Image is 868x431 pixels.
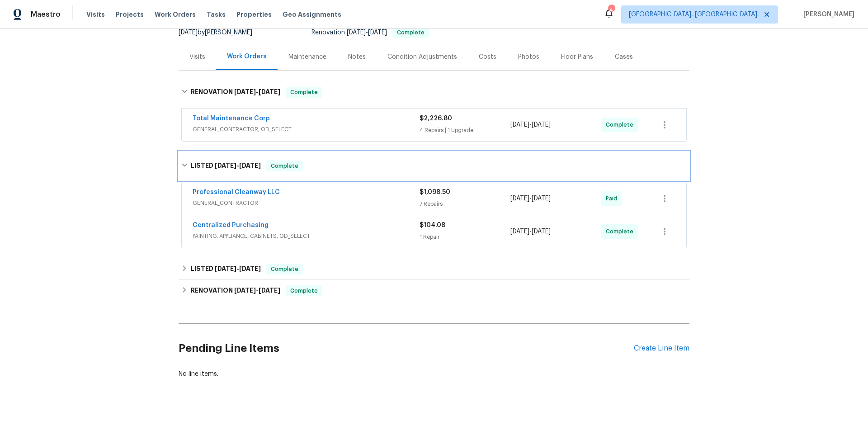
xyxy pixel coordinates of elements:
span: Projects [116,10,144,19]
span: - [215,162,261,169]
span: Tasks [207,11,226,18]
span: Complete [606,227,637,236]
span: GENERAL_CONTRACTOR, OD_SELECT [193,125,420,134]
span: [DATE] [215,265,236,272]
span: Complete [287,88,321,97]
h6: RENOVATION [191,87,280,98]
a: Total Maintenance Corp [193,115,270,122]
span: [DATE] [532,122,551,128]
span: GENERAL_CONTRACTOR [193,199,420,208]
div: by [PERSON_NAME] [179,27,263,38]
span: [DATE] [347,29,366,36]
div: No line items. [179,369,689,379]
span: [DATE] [510,195,529,202]
div: 4 [608,5,614,14]
span: - [215,265,261,272]
div: RENOVATION [DATE]-[DATE]Complete [179,78,689,107]
span: Complete [267,161,302,171]
span: $2,226.80 [420,115,452,122]
div: Notes [348,52,366,62]
span: - [347,29,387,36]
span: - [234,287,280,294]
span: [DATE] [215,162,236,169]
div: LISTED [DATE]-[DATE]Complete [179,152,689,180]
span: - [510,227,551,236]
div: RENOVATION [DATE]-[DATE]Complete [179,280,689,302]
span: Renovation [311,29,429,36]
span: [DATE] [239,162,261,169]
div: Work Orders [227,52,267,61]
span: Complete [287,286,321,295]
span: [DATE] [532,195,551,202]
div: LISTED [DATE]-[DATE]Complete [179,258,689,280]
span: $104.08 [420,222,445,228]
div: Condition Adjustments [387,52,457,62]
span: Geo Assignments [283,10,341,19]
h6: LISTED [191,161,261,171]
span: [GEOGRAPHIC_DATA], [GEOGRAPHIC_DATA] [629,10,757,19]
span: $1,098.50 [420,189,450,195]
h6: RENOVATION [191,285,280,296]
h2: Pending Line Items [179,327,634,369]
span: Paid [606,194,621,203]
span: - [510,194,551,203]
span: [DATE] [179,29,198,36]
span: Complete [606,120,637,129]
span: Complete [393,30,428,35]
div: 1 Repair [420,232,510,242]
span: [DATE] [532,228,551,235]
span: [DATE] [239,265,261,272]
span: [DATE] [510,122,529,128]
div: Maintenance [288,52,326,62]
span: Visits [86,10,105,19]
div: Visits [189,52,205,62]
span: [DATE] [259,287,280,294]
span: [DATE] [368,29,387,36]
span: Maestro [31,10,61,19]
div: 4 Repairs | 1 Upgrade [420,126,510,135]
div: Create Line Item [634,344,689,353]
span: Work Orders [155,10,196,19]
div: Costs [479,52,496,62]
span: [DATE] [510,228,529,235]
div: 7 Repairs [420,199,510,208]
span: Properties [236,10,272,19]
span: [DATE] [234,89,256,95]
span: [DATE] [259,89,280,95]
span: Complete [267,265,302,274]
span: [DATE] [234,287,256,294]
div: Cases [615,52,633,62]
a: Professional Cleanway LLC [193,189,280,195]
div: Photos [518,52,539,62]
span: - [510,120,551,129]
span: - [234,89,280,95]
h6: LISTED [191,264,261,275]
span: PAINTING, APPLIANCE, CABINETS, OD_SELECT [193,232,420,241]
a: Centralized Purchasing [193,222,269,228]
span: [PERSON_NAME] [800,10,854,19]
div: Floor Plans [561,52,593,62]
